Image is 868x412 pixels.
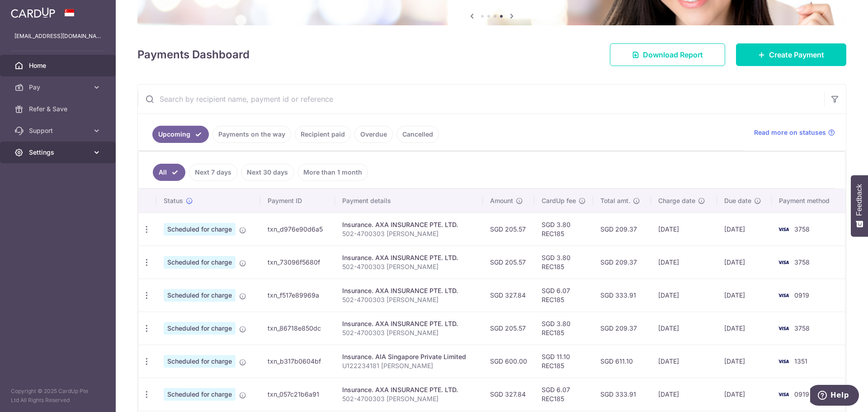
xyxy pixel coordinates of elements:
[754,128,835,137] a: Read more on statuses
[164,256,236,269] span: Scheduled for charge
[593,312,651,345] td: SGD 209.37
[774,323,793,334] img: Bank Card
[534,345,593,378] td: SGD 11.10 REC185
[651,279,717,312] td: [DATE]
[29,148,89,157] span: Settings
[342,253,476,262] div: Insurance. AXA INSURANCE PTE. LTD.
[342,361,476,370] p: U122234181 [PERSON_NAME]
[297,164,368,181] a: More than 1 month
[851,175,868,237] button: Feedback - Show survey
[152,126,209,143] a: Upcoming
[396,126,439,143] a: Cancelled
[717,378,772,411] td: [DATE]
[342,319,476,328] div: Insurance. AXA INSURANCE PTE. LTD.
[724,196,751,205] span: Due date
[164,322,236,335] span: Scheduled for charge
[593,213,651,246] td: SGD 209.37
[593,246,651,279] td: SGD 209.37
[354,126,393,143] a: Overdue
[717,312,772,345] td: [DATE]
[29,104,89,114] span: Refer & Save
[335,189,483,213] th: Payment details
[717,213,772,246] td: [DATE]
[643,49,703,60] span: Download Report
[794,291,809,299] span: 0919
[483,213,534,246] td: SGD 205.57
[658,196,695,205] span: Charge date
[774,257,793,268] img: Bank Card
[651,345,717,378] td: [DATE]
[164,223,236,236] span: Scheduled for charge
[855,184,863,216] span: Feedback
[29,61,89,70] span: Home
[774,290,793,301] img: Bank Card
[534,312,593,345] td: SGD 3.80 REC185
[794,390,809,398] span: 0919
[483,378,534,411] td: SGD 327.84
[717,279,772,312] td: [DATE]
[164,355,236,368] span: Scheduled for charge
[774,224,793,235] img: Bank Card
[774,356,793,367] img: Bank Card
[651,246,717,279] td: [DATE]
[600,196,630,205] span: Total amt.
[794,324,810,332] span: 3758
[189,164,237,181] a: Next 7 days
[295,126,351,143] a: Recipient paid
[542,196,576,205] span: CardUp fee
[241,164,294,181] a: Next 30 days
[483,312,534,345] td: SGD 205.57
[651,312,717,345] td: [DATE]
[260,246,335,279] td: txn_73096f5680f
[29,83,89,92] span: Pay
[717,345,772,378] td: [DATE]
[483,246,534,279] td: SGD 205.57
[153,164,185,181] a: All
[342,295,476,304] p: 502-4700303 [PERSON_NAME]
[342,328,476,337] p: 502-4700303 [PERSON_NAME]
[736,43,846,66] a: Create Payment
[260,279,335,312] td: txn_f517e89969a
[651,378,717,411] td: [DATE]
[794,225,810,233] span: 3758
[534,279,593,312] td: SGD 6.07 REC185
[534,378,593,411] td: SGD 6.07 REC185
[164,289,236,302] span: Scheduled for charge
[534,246,593,279] td: SGD 3.80 REC185
[490,196,513,205] span: Amount
[212,126,291,143] a: Payments on the way
[11,7,55,18] img: CardUp
[342,385,476,394] div: Insurance. AXA INSURANCE PTE. LTD.
[260,312,335,345] td: txn_86718e850dc
[342,262,476,271] p: 502-4700303 [PERSON_NAME]
[260,189,335,213] th: Payment ID
[260,345,335,378] td: txn_b317b0604bf
[717,246,772,279] td: [DATE]
[342,352,476,361] div: Insurance. AIA Singapore Private Limited
[342,229,476,238] p: 502-4700303 [PERSON_NAME]
[29,126,89,135] span: Support
[651,213,717,246] td: [DATE]
[772,189,845,213] th: Payment method
[137,47,250,63] h4: Payments Dashboard
[754,128,826,137] span: Read more on statuses
[483,279,534,312] td: SGD 327.84
[593,378,651,411] td: SGD 333.91
[593,279,651,312] td: SGD 333.91
[164,196,183,205] span: Status
[534,213,593,246] td: SGD 3.80 REC185
[138,85,824,114] input: Search by recipient name, payment id or reference
[483,345,534,378] td: SGD 600.00
[164,388,236,401] span: Scheduled for charge
[14,32,101,41] p: [EMAIL_ADDRESS][DOMAIN_NAME]
[769,49,824,60] span: Create Payment
[794,258,810,266] span: 3758
[260,378,335,411] td: txn_057c21b6a91
[810,385,859,407] iframe: Opens a widget where you can find more information
[610,43,725,66] a: Download Report
[593,345,651,378] td: SGD 611.10
[260,213,335,246] td: txn_d976e90d6a5
[774,389,793,400] img: Bank Card
[794,357,807,365] span: 1351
